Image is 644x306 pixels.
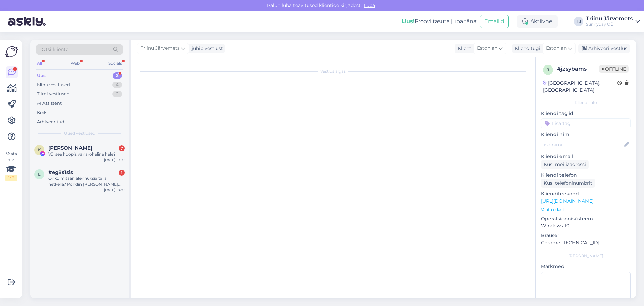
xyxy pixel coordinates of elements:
span: #eg8s1sis [48,169,73,175]
div: Aktiivne [517,15,558,28]
div: Arhiveeritud [37,119,64,125]
div: Uus [37,72,46,79]
div: Arhiveeri vestlus [578,44,630,53]
p: Kliendi email [541,153,631,160]
p: Chrome [TECHNICAL_ID] [541,239,631,246]
div: Küsi telefoninumbrit [541,179,595,188]
p: Operatsioonisüsteem [541,215,631,222]
div: Klient [455,45,471,52]
div: [GEOGRAPHIC_DATA], [GEOGRAPHIC_DATA] [543,80,617,94]
p: Windows 10 [541,222,631,229]
span: Triinu Järvemets [141,45,180,52]
button: Emailid [480,15,509,28]
div: 1 / 3 [5,175,17,181]
div: Triinu Järvemets [586,16,633,21]
div: Kliendi info [541,100,631,106]
div: # jzsybams [557,65,599,73]
span: Estonian [477,45,497,52]
div: Proovi tasuta juba täna: [402,17,477,26]
div: AI Assistent [37,100,62,107]
span: Luba [362,2,377,8]
p: Brauser [541,232,631,239]
div: Minu vestlused [37,82,70,88]
span: Estonian [546,45,567,52]
div: Tiimi vestlused [37,91,70,97]
div: Vaata siia [5,151,17,181]
div: Vestlus algas [138,68,529,74]
div: Või see hoopis vanaroheline hele? [48,151,125,157]
span: e [38,172,41,177]
div: Klienditugi [512,45,540,52]
div: Socials [107,59,123,68]
img: Askly Logo [5,45,18,58]
div: 4 [112,82,122,88]
div: Onko mitään alennuksia tällä hetkellä? Pohdin [PERSON_NAME] tekisin tilausta [48,175,125,187]
a: Triinu JärvemetsSunnyday OÜ [586,16,640,27]
div: 2 [113,72,122,79]
span: Kadi Salu [48,145,92,151]
input: Lisa nimi [541,141,623,148]
span: Offline [599,65,629,73]
div: [DATE] 19:20 [104,157,125,162]
p: Kliendi tag'id [541,110,631,117]
div: juhib vestlust [189,45,223,52]
span: K [38,147,41,152]
p: Kliendi nimi [541,131,631,138]
div: [PERSON_NAME] [541,253,631,259]
input: Lisa tag [541,118,631,128]
p: Klienditeekond [541,190,631,198]
div: TJ [574,17,583,26]
p: Märkmed [541,263,631,270]
b: Uus! [402,18,415,25]
span: Uued vestlused [64,130,95,136]
p: Vaata edasi ... [541,207,631,213]
div: 1 [119,170,125,176]
span: Otsi kliente [42,46,68,53]
div: Küsi meiliaadressi [541,160,589,169]
p: Kliendi telefon [541,172,631,179]
div: [DATE] 18:30 [104,187,125,192]
div: 7 [119,145,125,151]
div: Sunnyday OÜ [586,21,633,27]
div: Kõik [37,109,47,116]
div: Web [69,59,81,68]
div: 0 [112,91,122,97]
a: [URL][DOMAIN_NAME] [541,198,594,204]
div: All [36,59,43,68]
span: j [547,67,549,72]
